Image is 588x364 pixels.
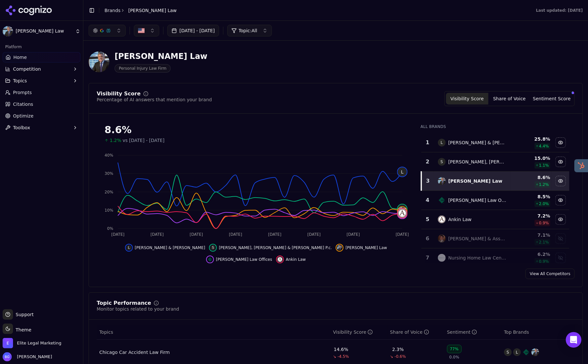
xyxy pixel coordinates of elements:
tspan: [DATE] [111,232,125,237]
img: clifford law offices [438,196,446,204]
div: 6.2 % [512,251,550,258]
button: Hide malman law data [555,176,566,186]
img: Malman Law [3,26,13,36]
span: [PERSON_NAME] & [PERSON_NAME] [135,245,205,250]
tspan: [DATE] [268,232,282,237]
div: [PERSON_NAME] Law [448,178,502,184]
div: 8.6 % [512,174,550,181]
tspan: [DATE] [396,232,409,237]
div: 14.6% [334,346,348,353]
a: Optimize [3,111,80,121]
img: Elite Legal Marketing [3,338,13,348]
tr: 7nursing home law centerNursing Home Law Center6.2%0.9%Show nursing home law center data [421,248,569,268]
div: 6 [424,235,431,243]
span: Theme [13,327,31,332]
span: Support [13,311,34,318]
span: L [126,245,132,250]
tspan: [DATE] [150,232,164,237]
img: malman law [337,245,342,250]
div: Open Intercom Messenger [566,332,581,348]
span: Citations [13,101,33,107]
a: Chicago Car Accident Law Firm [99,349,170,356]
span: [PERSON_NAME] Law Offices [216,257,272,262]
span: [PERSON_NAME] [14,354,52,360]
button: Hide clifford law offices data [206,256,272,263]
th: visibilityScore [330,325,387,340]
th: shareOfVoice [387,325,444,340]
div: 2 [424,158,431,166]
a: View All Competitors [525,269,575,279]
div: 8.5 % [512,193,550,200]
span: S [210,245,216,250]
div: [PERSON_NAME] & [PERSON_NAME] [448,139,507,146]
span: S [398,204,407,214]
span: Elite Legal Marketing [17,340,61,346]
tr: 5ankin lawAnkin Law7.2%0.9%Hide ankin law data [421,210,569,229]
a: Home [3,52,80,63]
nav: breadcrumb [105,7,177,14]
span: 1.1 % [539,163,549,168]
tr: 2S[PERSON_NAME], [PERSON_NAME] & [PERSON_NAME] P.c.15.0%1.1%Hide salvi, schostok & pritchard p.c.... [421,152,569,172]
span: L [398,167,407,176]
span: 4.4 % [539,144,549,149]
button: Show john j. malm & associates data [555,233,566,244]
span: Prompts [13,89,32,96]
div: 7.2 % [512,213,550,219]
span: vs [DATE] - [DATE] [123,137,165,144]
button: Hide levin & perconti data [125,244,205,252]
a: Prompts [3,87,80,98]
div: 2.3% [392,346,404,353]
span: 0.0% [449,355,459,360]
span: 0.9 % [539,259,549,264]
span: ↘ [390,354,393,359]
span: Top Brands [504,329,529,335]
tspan: 10% [105,208,113,213]
div: 7.1 % [512,232,550,238]
button: Show nursing home law center data [555,253,566,263]
div: Sentiment [447,329,477,335]
img: malman law [398,207,407,216]
div: 7 [424,254,431,262]
div: Topic Performance [97,301,151,306]
button: [DATE] - [DATE] [167,25,219,36]
tr: 3malman law[PERSON_NAME] Law8.6%1.2%Hide malman law data [421,172,569,191]
span: Topics [13,77,27,84]
span: 2.1 % [539,240,549,245]
span: Optimize [13,113,34,119]
span: L [438,139,446,147]
div: 5 [424,216,431,223]
span: Topic: All [239,27,257,34]
img: clifford law offices [207,257,213,262]
div: 1 [424,139,431,147]
button: Hide salvi, schostok & pritchard p.c. data [209,244,332,252]
span: Toolbox [13,124,30,131]
span: -4.5% [338,354,349,359]
button: Hide ankin law data [276,256,306,263]
button: Share of Voice [488,93,531,105]
img: ankin law [398,209,407,218]
div: 3 [425,177,431,185]
div: 25.8 % [512,136,550,142]
tr: 1L[PERSON_NAME] & [PERSON_NAME]25.8%4.4%Hide levin & perconti data [421,133,569,152]
span: [PERSON_NAME] Law [345,245,387,250]
div: All Brands [421,124,569,129]
div: 4 [424,196,431,204]
tspan: 40% [105,153,113,158]
div: Nursing Home Law Center [448,255,507,261]
span: Home [13,54,27,61]
div: [PERSON_NAME], [PERSON_NAME] & [PERSON_NAME] P.c. [448,159,507,165]
button: Hide clifford law offices data [555,195,566,205]
button: Competition [3,64,80,74]
div: [PERSON_NAME] Law Offices [448,197,507,203]
img: ankin law [438,216,446,223]
button: Hide levin & perconti data [555,137,566,148]
img: john j. malm & associates [438,235,446,243]
span: [PERSON_NAME] Law [16,28,73,34]
div: Share of Voice [390,329,429,335]
button: Sentiment Score [531,93,573,105]
th: sentiment [444,325,501,340]
span: 1.2% [110,137,121,144]
th: Topics [97,325,330,340]
span: ↘ [333,354,336,359]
